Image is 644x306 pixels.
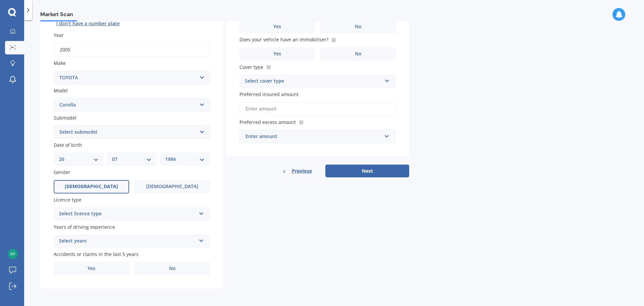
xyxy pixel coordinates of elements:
span: Model [54,87,68,94]
span: No [355,51,362,57]
div: Select licence type [59,210,196,218]
span: Does your vehicle have an immobiliser? [239,37,328,43]
span: Yes [88,266,95,271]
span: Yes [273,24,281,30]
span: Preferred insured amount [239,91,299,97]
button: I don’t have a number plate [54,18,122,29]
span: Cover type [239,64,263,70]
span: Gender [54,169,70,176]
span: Market Scan [40,11,77,20]
span: Year [54,32,64,38]
span: Make [54,60,66,67]
span: Yes [273,51,281,57]
span: No [169,266,176,271]
input: Enter amount [239,102,396,116]
span: [DEMOGRAPHIC_DATA] [146,184,198,189]
div: Select years [59,237,196,245]
div: Select cover type [245,77,382,85]
span: Date of birth [54,142,82,148]
img: d41cbe0aef58ecd0a078a76691cdfcac [8,249,18,259]
button: Next [325,165,409,177]
span: Licence type [54,196,82,203]
span: Preferred excess amount [239,119,296,125]
span: Accidents or claims in the last 5 years [54,251,139,257]
span: No [355,24,362,30]
span: Years of driving experience [54,224,115,230]
span: Submodel [54,115,76,121]
div: Enter amount [246,133,382,140]
span: Previous [292,166,312,176]
span: [DEMOGRAPHIC_DATA] [65,184,118,189]
input: YYYY [54,43,210,57]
